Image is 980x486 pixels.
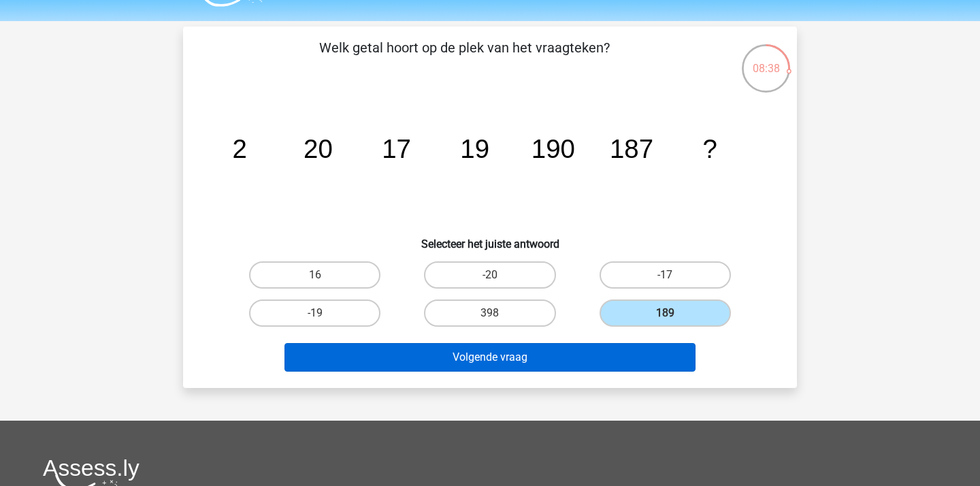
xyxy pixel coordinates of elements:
[702,134,717,163] tspan: ?
[610,134,653,163] tspan: 187
[205,37,724,78] p: Welk getal hoort op de plek van het vraagteken?
[249,261,380,289] label: 16
[532,134,575,163] tspan: 190
[304,134,333,163] tspan: 20
[460,134,489,163] tspan: 19
[600,299,731,327] label: 189
[600,261,731,289] label: -17
[233,134,247,163] tspan: 2
[382,134,411,163] tspan: 17
[284,343,696,372] button: Volgende vraag
[249,299,380,327] label: -19
[740,43,791,77] div: 08:38
[424,261,555,289] label: -20
[205,227,775,250] h6: Selecteer het juiste antwoord
[424,299,555,327] label: 398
